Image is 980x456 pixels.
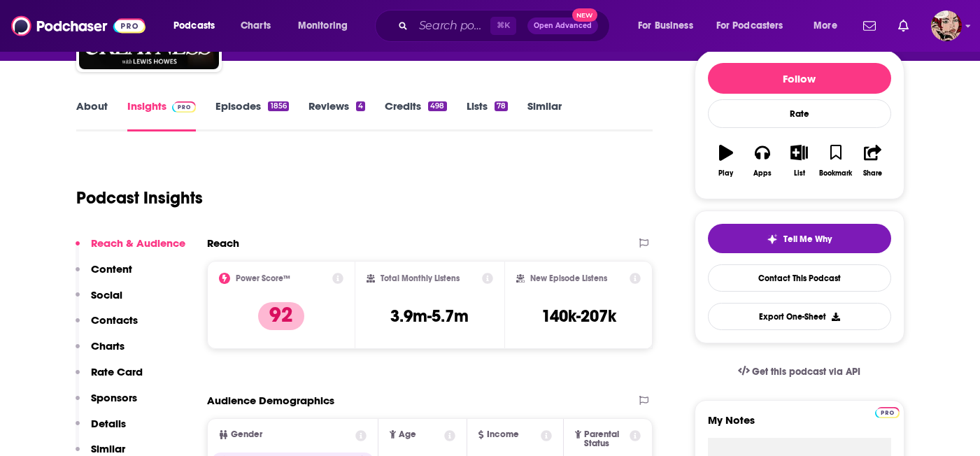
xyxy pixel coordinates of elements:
span: Age [399,430,416,439]
div: 1856 [268,101,288,111]
button: open menu [288,15,366,37]
h2: New Episode Listens [530,273,607,283]
span: Get this podcast via API [752,366,860,378]
button: Share [854,136,890,186]
span: ⌘ K [490,17,516,35]
div: 78 [495,101,508,111]
p: Similar [91,442,125,455]
button: Show profile menu [931,10,962,41]
span: Open Advanced [534,22,592,29]
p: Details [91,417,126,430]
span: Tell Me Why [783,234,832,245]
span: Gender [231,430,262,439]
a: Show notifications dropdown [893,14,914,38]
span: For Podcasters [716,16,783,36]
div: Apps [753,169,772,178]
span: Logged in as NBM-Suzi [931,10,962,41]
div: 498 [428,101,446,111]
div: Play [718,169,733,178]
button: Follow [708,63,891,94]
button: Sponsors [76,391,137,417]
p: Contacts [91,313,138,327]
p: Sponsors [91,391,137,404]
p: 92 [258,302,304,330]
p: Social [91,288,122,301]
img: tell me why sparkle [767,234,778,245]
a: InsightsPodchaser Pro [127,99,197,131]
a: Show notifications dropdown [858,14,881,38]
h3: 3.9m-5.7m [390,306,469,327]
a: Lists78 [467,99,508,131]
button: Reach & Audience [76,236,185,262]
a: About [76,99,108,131]
button: Content [76,262,132,288]
div: Share [863,169,882,178]
h3: 140k-207k [541,306,616,327]
button: Apps [744,136,781,186]
button: List [781,136,817,186]
div: Bookmark [819,169,852,178]
button: Open AdvancedNew [527,17,598,34]
p: Reach & Audience [91,236,185,250]
a: Get this podcast via API [727,355,872,389]
button: Rate Card [76,365,143,391]
p: Content [91,262,132,276]
span: New [572,8,597,22]
button: open menu [804,15,855,37]
h2: Total Monthly Listens [381,273,460,283]
span: Charts [241,16,271,36]
h2: Reach [207,236,239,250]
button: open menu [164,15,233,37]
button: open menu [628,15,711,37]
img: User Profile [931,10,962,41]
p: Rate Card [91,365,143,378]
button: Social [76,288,122,314]
button: tell me why sparkleTell Me Why [708,224,891,253]
span: More [814,16,837,36]
div: 4 [356,101,365,111]
button: Bookmark [818,136,854,186]
p: Charts [91,339,125,352]
a: Credits498 [385,99,446,131]
img: Podchaser Pro [875,407,900,418]
a: Episodes1856 [215,99,288,131]
a: Reviews4 [308,99,365,131]
h1: Podcast Insights [76,187,203,208]
div: Rate [708,99,891,128]
span: Parental Status [584,430,627,448]
button: Play [708,136,744,186]
div: List [794,169,805,178]
button: Contacts [76,313,138,339]
div: Search podcasts, credits, & more... [388,10,623,42]
span: Income [487,430,519,439]
span: Podcasts [173,16,215,36]
h2: Power Score™ [236,273,290,283]
span: Monitoring [298,16,348,36]
h2: Audience Demographics [207,394,334,407]
img: Podchaser Pro [172,101,197,113]
button: Export One-Sheet [708,303,891,330]
a: Similar [527,99,562,131]
button: Details [76,417,126,443]
a: Charts [232,15,279,37]
a: Contact This Podcast [708,264,891,292]
button: open menu [707,15,804,37]
img: Podchaser - Follow, Share and Rate Podcasts [11,13,145,39]
label: My Notes [708,413,891,438]
input: Search podcasts, credits, & more... [413,15,490,37]
button: Charts [76,339,125,365]
span: For Business [638,16,693,36]
a: Pro website [875,405,900,418]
